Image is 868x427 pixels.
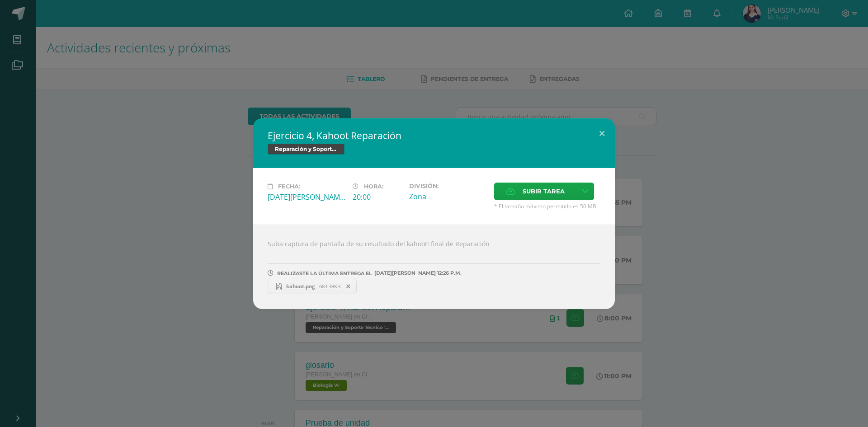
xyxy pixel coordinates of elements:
div: [DATE][PERSON_NAME] [268,192,345,202]
button: Close (Esc) [589,118,615,149]
a: kahoot.png 683.38KB [268,279,357,294]
span: kahoot.png [282,283,319,290]
span: * El tamaño máximo permitido es 50 MB [494,202,600,210]
span: [DATE][PERSON_NAME] 12:26 P.M. [372,273,462,273]
div: Zona [409,192,487,202]
div: Suba captura de pantalla de su resultado del kahoot! final de Reparación [253,225,615,309]
span: REALIZASTE LA ÚLTIMA ENTREGA EL [277,270,372,277]
h2: Ejercicio 4, Kahoot Reparación [268,129,600,142]
span: Remover entrega [341,282,356,291]
label: División: [409,183,487,189]
span: 683.38KB [319,283,340,290]
span: Reparación y Soporte Técnico [268,144,344,155]
div: 20:00 [353,192,402,202]
span: Subir tarea [523,183,565,200]
span: Hora: [364,183,383,190]
span: Fecha: [278,183,300,190]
